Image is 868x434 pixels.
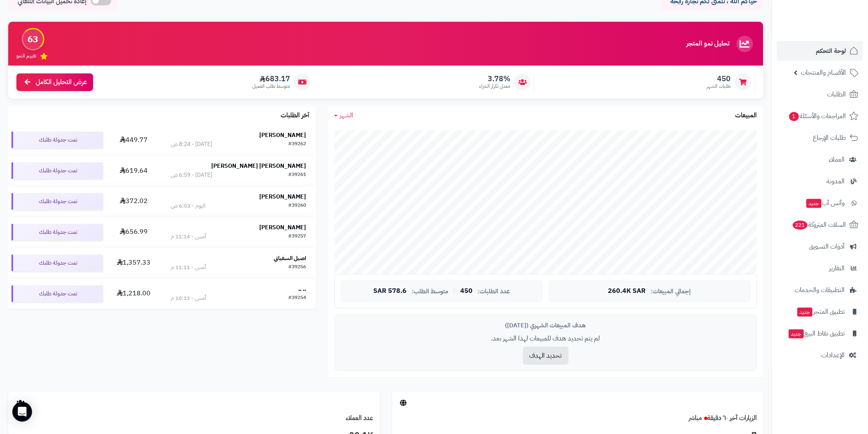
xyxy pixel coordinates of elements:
[689,413,702,423] small: مباشر
[171,171,212,179] div: [DATE] - 6:59 ص
[788,110,846,122] span: المراجعات والأسئلة
[477,288,510,295] span: عدد الطلبات:
[707,74,731,83] span: 450
[341,321,751,330] div: هدف المبيعات الشهري ([DATE])
[171,233,206,241] div: أمس - 11:14 م
[106,125,161,155] td: 449.77
[809,241,845,252] span: أدوات التسويق
[289,140,306,148] div: #39262
[829,263,845,274] span: التقارير
[777,215,863,235] a: السلات المتروكة221
[36,78,87,87] span: عرض التحليل الكامل
[373,288,407,295] span: 578.6 SAR
[777,258,863,278] a: التقارير
[789,329,804,338] span: جديد
[260,192,306,201] strong: [PERSON_NAME]
[106,279,161,309] td: 1,218.00
[829,154,845,165] span: العملاء
[106,217,161,247] td: 656.99
[801,67,846,78] span: الأقسام والمنتجات
[274,254,306,263] strong: اصيل السفياني
[777,302,863,322] a: تطبيق المتجرجديد
[777,193,863,213] a: وآتس آبجديد
[289,263,306,272] div: #39256
[736,112,757,119] h3: المبيعات
[171,202,206,210] div: اليوم - 6:02 ص
[16,53,36,59] span: تقييم النمو
[299,285,306,293] strong: .. ..
[106,155,161,186] td: 619.64
[453,288,455,294] span: |
[827,89,846,100] span: الطلبات
[479,74,510,83] span: 3.78%
[608,288,646,295] span: 260.4K SAR
[11,224,103,240] div: تمت جدولة طلبك
[797,306,845,318] span: تطبيق المتجر
[806,199,822,208] span: جديد
[788,328,845,339] span: تطبيق نقاط البيع
[289,171,306,179] div: #39261
[281,112,310,119] h3: آخر الطلبات
[12,402,32,422] div: Open Intercom Messenger
[289,233,306,241] div: #39257
[289,294,306,302] div: #39254
[777,280,863,300] a: التطبيقات والخدمات
[479,83,510,90] span: معدل تكرار الشراء
[523,347,569,365] button: تحديد الهدف
[777,237,863,256] a: أدوات التسويق
[346,413,374,423] a: عدد العملاء
[252,83,290,90] span: متوسط طلب العميل
[777,150,863,169] a: العملاء
[651,288,691,295] span: إجمالي المبيعات:
[171,140,212,148] div: [DATE] - 8:24 ص
[260,223,306,232] strong: [PERSON_NAME]
[687,40,730,48] h3: تحليل نمو المتجر
[11,286,103,302] div: تمت جدولة طلبك
[11,255,103,271] div: تمت جدولة طلبك
[341,334,751,343] p: لم يتم تحديد هدف للمبيعات لهذا الشهر بعد.
[797,308,813,317] span: جديد
[789,112,799,121] span: 1
[777,345,863,365] a: الإعدادات
[689,413,757,423] a: الزيارات آخر ٦٠ دقيقةمباشر
[106,248,161,278] td: 1,357.33
[334,111,354,120] a: الشهر
[411,288,448,295] span: متوسط الطلب:
[11,132,103,148] div: تمت جدولة طلبك
[460,288,473,295] span: 450
[707,83,731,90] span: طلبات الشهر
[792,219,846,231] span: السلات المتروكة
[11,193,103,210] div: تمت جدولة طلبك
[289,202,306,210] div: #39260
[777,106,863,126] a: المراجعات والأسئلة1
[16,73,93,91] a: عرض التحليل الكامل
[816,45,846,57] span: لوحة التحكم
[795,284,845,296] span: التطبيقات والخدمات
[171,263,206,272] div: أمس - 11:11 م
[777,171,863,191] a: المدونة
[106,186,161,217] td: 372.02
[252,74,290,83] span: 683.17
[827,176,845,187] span: المدونة
[260,131,306,139] strong: [PERSON_NAME]
[777,128,863,148] a: طلبات الإرجاع
[777,324,863,343] a: تطبيق نقاط البيعجديد
[793,221,808,230] span: 221
[171,294,206,302] div: أمس - 10:13 م
[777,41,863,61] a: لوحة التحكم
[777,85,863,104] a: الطلبات
[813,132,846,144] span: طلبات الإرجاع
[340,110,354,120] span: الشهر
[806,197,845,209] span: وآتس آب
[212,162,306,170] strong: [PERSON_NAME] [PERSON_NAME]
[822,349,845,361] span: الإعدادات
[11,162,103,179] div: تمت جدولة طلبك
